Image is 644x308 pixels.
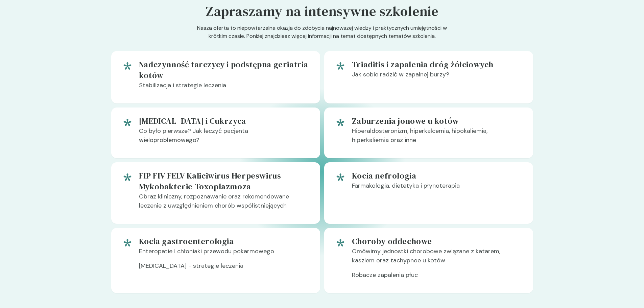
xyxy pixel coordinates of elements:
[352,126,522,150] p: Hiperaldosteronizm, hiperkalcemia, hipokaliemia, hiperkaliemia oraz inne
[139,81,309,95] p: Stabilizacja i strategie leczenia
[139,236,309,247] h5: Kocia gastroenterologia
[352,270,522,285] p: Robacze zapalenia płuc
[352,116,522,126] h5: Zaburzenia jonowe u kotów
[139,247,309,261] p: Enteropatie i chłoniaki przewodu pokarmowego
[139,170,309,192] h5: FIP FIV FELV Kaliciwirus Herpeswirus Mykobakterie Toxoplazmoza
[352,236,522,247] h5: Choroby oddechowe
[352,181,522,196] p: Farmakologia, dietetyka i płynoterapia
[192,24,452,51] p: Nasza oferta to niepowtarzalna okazja do zdobycia najnowszej wiedzy i praktycznych umiejętności w...
[206,1,438,21] h5: Zapraszamy na intensywne szkolenie
[139,116,309,126] h5: [MEDICAL_DATA] i Cukrzyca
[139,126,309,150] p: Co było pierwsze? Jak leczyć pacjenta wieloproblemowego?
[139,192,309,216] p: Obraz kliniczny, rozpoznawanie oraz rekomendowane leczenie z uwzględnieniem chorób współistniejących
[139,59,309,81] h5: Nadczynność tarczycy i podstępna geriatria kotów
[139,261,309,276] p: [MEDICAL_DATA] - strategie leczenia
[352,170,522,181] h5: Kocia nefrologia
[352,247,522,270] p: Omówimy jednostki chorobowe związane z katarem, kaszlem oraz tachypnoe u kotów
[352,70,522,85] p: Jak sobie radzić w zapalnej burzy?
[352,59,522,70] h5: Triaditis i zapalenia dróg żółciowych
